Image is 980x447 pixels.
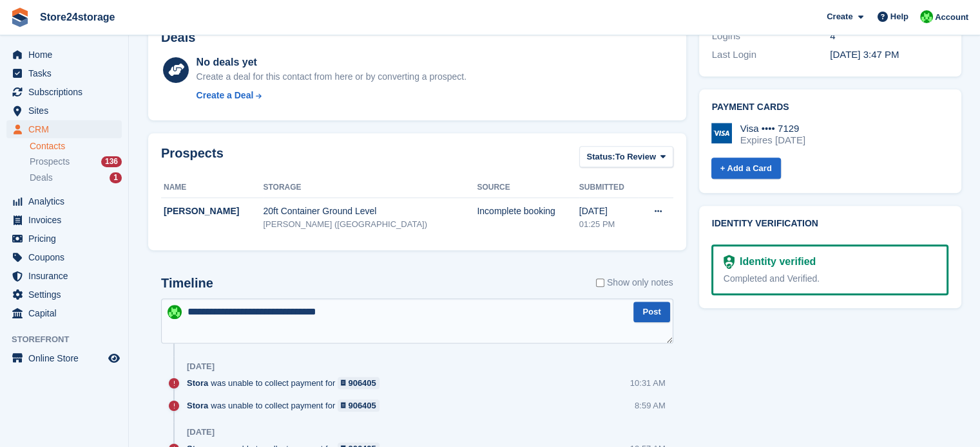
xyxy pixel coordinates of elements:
span: Pricing [28,230,106,248]
div: Completed and Verified. [724,272,936,286]
h2: Timeline [161,276,213,291]
h2: Deals [161,30,195,45]
span: Home [28,46,106,64]
a: 906405 [338,377,380,389]
img: Tracy Harper [168,305,182,319]
a: menu [6,46,122,64]
span: Status: [586,151,615,163]
span: Capital [28,304,106,322]
div: 1 [110,172,122,183]
span: Online Store [28,349,106,367]
div: 906405 [348,399,376,412]
a: menu [6,211,122,229]
a: Preview store [106,351,122,366]
a: menu [6,267,122,285]
div: 01:25 PM [579,218,638,231]
div: Identity verified [735,254,816,269]
th: Source [477,178,579,198]
img: Identity Verification Ready [724,255,735,269]
span: To Review [615,151,656,163]
a: menu [6,349,122,367]
div: [DATE] [187,361,215,372]
a: menu [6,230,122,248]
a: menu [6,192,122,210]
span: Insurance [28,267,106,285]
div: 906405 [348,377,376,389]
img: stora-icon-8386f47178a22dfd0bd8f6a31ec36ba5ce8667c1dd55bd0f319d3a0aa187defe.svg [10,8,30,27]
span: Create [827,10,852,23]
div: Create a Deal [197,89,254,102]
div: 136 [101,156,122,167]
span: Tasks [28,64,106,82]
a: Prospects 136 [30,155,122,169]
span: Storefront [12,333,128,346]
div: [PERSON_NAME] [164,205,263,218]
a: menu [6,83,122,101]
span: Settings [28,286,106,304]
span: Sites [28,102,106,120]
div: Create a deal for this contact from here or by converting a prospect. [197,70,466,84]
div: Incomplete booking [477,205,579,218]
img: Tracy Harper [920,10,933,23]
span: Analytics [28,192,106,210]
a: menu [6,248,122,266]
span: Account [935,11,968,24]
div: Expires [DATE] [740,134,805,146]
th: Name [161,178,263,198]
a: Deals 1 [30,171,122,185]
div: 10:31 AM [630,377,666,389]
span: Help [890,10,908,23]
div: [DATE] [187,427,215,437]
div: Visa •••• 7129 [740,123,805,134]
input: Show only notes [596,276,604,289]
div: 8:59 AM [635,399,666,412]
th: Submitted [579,178,638,198]
a: Create a Deal [197,89,466,102]
th: Storage [263,178,477,198]
div: was unable to collect payment for [187,377,386,389]
span: Stora [187,399,208,412]
span: Prospects [30,156,70,168]
a: 906405 [338,399,380,412]
div: was unable to collect payment for [187,399,386,412]
span: Coupons [28,248,106,266]
div: [PERSON_NAME] ([GEOGRAPHIC_DATA]) [263,218,477,231]
label: Show only notes [596,276,673,289]
h2: Identity verification [712,219,948,229]
a: menu [6,304,122,322]
button: Post [633,302,669,323]
h2: Payment cards [712,102,948,113]
div: 4 [830,29,948,44]
a: menu [6,64,122,82]
a: Store24storage [35,6,120,28]
div: 20ft Container Ground Level [263,205,477,218]
div: Logins [712,29,831,44]
img: Visa Logo [711,123,732,143]
span: Invoices [28,211,106,229]
a: menu [6,286,122,304]
span: Subscriptions [28,83,106,101]
a: Contacts [30,140,122,152]
span: Stora [187,377,208,389]
div: [DATE] [579,205,638,218]
button: Status: To Review [579,146,673,167]
span: Deals [30,172,53,184]
a: menu [6,102,122,120]
h2: Prospects [161,146,224,170]
a: menu [6,120,122,138]
div: Last Login [712,48,831,62]
div: No deals yet [197,55,466,70]
span: CRM [28,120,106,138]
time: 2025-04-06 14:47:47 UTC [830,49,899,60]
a: + Add a Card [711,158,781,179]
